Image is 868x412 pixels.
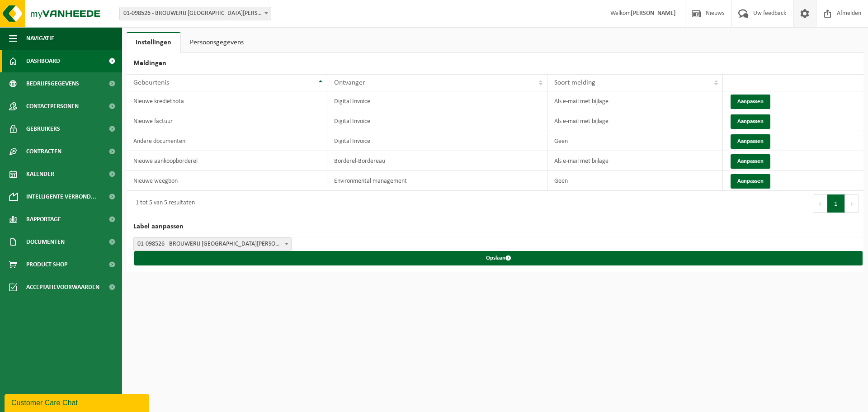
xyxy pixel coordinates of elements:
button: Next [845,194,859,213]
span: Navigatie [26,27,54,50]
button: Previous [813,194,827,213]
span: Product Shop [26,253,67,276]
button: Aanpassen [731,95,770,109]
td: Nieuwe kredietnota [127,91,327,111]
span: Dashboard [26,50,60,72]
span: Gebruikers [26,118,60,140]
td: Geen [547,171,723,191]
td: Borderel-Bordereau [327,151,548,171]
td: Nieuwe aankoopborderel [127,151,327,171]
span: Intelligente verbond... [26,185,96,208]
span: Documenten [26,231,65,253]
td: Als e-mail met bijlage [547,151,723,171]
button: 1 [827,194,845,213]
td: Als e-mail met bijlage [547,91,723,111]
span: Soort melding [554,79,595,86]
span: 01-098526 - BROUWERIJ SINT BERNARDUS - WATOU [119,7,271,20]
span: 01-098526 - BROUWERIJ SINT BERNARDUS - WATOU [120,7,271,20]
button: Aanpassen [731,154,770,169]
span: Kalender [26,163,54,185]
td: Environmental management [327,171,548,191]
td: Andere documenten [127,131,327,151]
span: Bedrijfsgegevens [26,72,79,95]
h2: Label aanpassen [127,216,863,237]
td: Digital Invoice [327,91,548,111]
strong: [PERSON_NAME] [631,10,676,17]
td: Als e-mail met bijlage [547,111,723,131]
span: Acceptatievoorwaarden [26,276,99,298]
td: Digital Invoice [327,111,548,131]
div: 1 tot 5 van 5 resultaten [131,195,195,212]
span: Rapportage [26,208,61,231]
td: Geen [547,131,723,151]
span: Contactpersonen [26,95,79,118]
h2: Meldingen [127,53,863,74]
button: Aanpassen [731,174,770,189]
span: Gebeurtenis [133,79,169,86]
span: 01-098526 - BROUWERIJ SINT BERNARDUS - WATOU [134,238,291,251]
span: 01-098526 - BROUWERIJ SINT BERNARDUS - WATOU [133,237,292,251]
iframe: chat widget [5,392,151,412]
a: Persoonsgegevens [181,32,253,53]
button: Aanpassen [731,114,770,129]
td: Nieuwe factuur [127,111,327,131]
a: Instellingen [127,32,180,53]
span: Ontvanger [334,79,365,86]
span: Contracten [26,140,61,163]
button: Aanpassen [731,134,770,149]
td: Digital Invoice [327,131,548,151]
td: Nieuwe weegbon [127,171,327,191]
button: Opslaan [134,251,863,265]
